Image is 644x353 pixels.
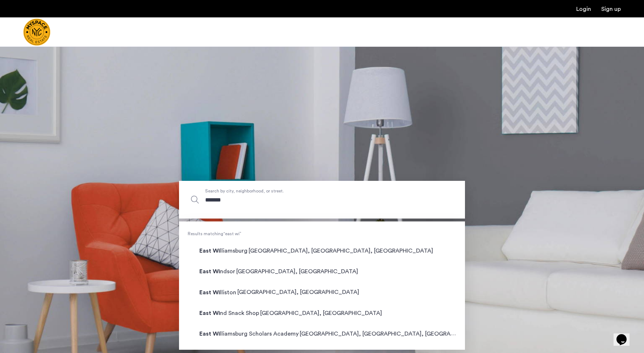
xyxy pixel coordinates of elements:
[199,310,260,316] span: nd Snack Shop
[249,248,433,254] span: [GEOGRAPHIC_DATA], [GEOGRAPHIC_DATA], [GEOGRAPHIC_DATA]
[199,248,220,254] span: East Wi
[237,290,359,295] span: [GEOGRAPHIC_DATA], [GEOGRAPHIC_DATA]
[23,18,50,46] a: Cazamio Logo
[199,290,220,295] span: East Wi
[576,6,591,12] a: Login
[199,248,249,254] span: lliamsburg
[199,269,220,274] span: East Wi
[199,331,220,337] span: East Wi
[236,269,358,274] span: [GEOGRAPHIC_DATA], [GEOGRAPHIC_DATA]
[179,181,465,219] input: Apartment Search
[601,6,621,12] a: Registration
[260,310,382,316] span: [GEOGRAPHIC_DATA], [GEOGRAPHIC_DATA]
[199,331,300,337] span: lliamsburg Scholars Academy
[179,230,465,237] span: Results matching
[199,269,236,274] span: ndsor
[199,290,237,295] span: lliston
[205,187,405,195] span: Search by city, neighborhood, or street.
[23,18,50,46] img: logo
[199,310,220,316] span: East Wi
[614,324,637,346] iframe: chat widget
[223,232,241,236] q: east wi
[300,331,484,337] span: [GEOGRAPHIC_DATA], [GEOGRAPHIC_DATA], [GEOGRAPHIC_DATA]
